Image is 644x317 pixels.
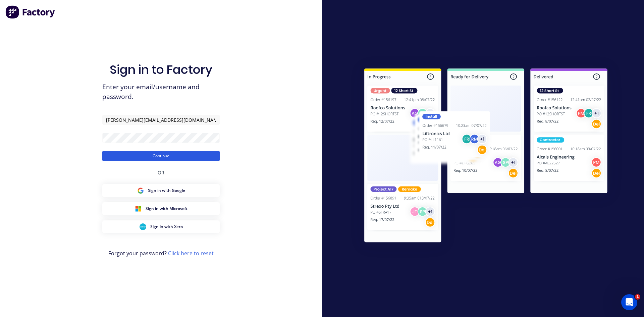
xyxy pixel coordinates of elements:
span: Enter your email/username and password. [102,82,220,102]
input: Email/Username [102,115,220,125]
iframe: Intercom live chat [621,294,637,310]
button: Microsoft Sign inSign in with Microsoft [102,202,220,215]
div: OR [158,161,164,184]
h1: Sign in to Factory [110,62,212,77]
span: Sign in with Microsoft [146,206,187,212]
button: Xero Sign inSign in with Xero [102,220,220,233]
span: 1 [635,294,640,300]
span: Sign in with Xero [150,224,183,230]
span: Forgot your password? [108,249,214,257]
img: Microsoft Sign in [135,205,142,212]
img: Xero Sign in [140,223,146,230]
img: Sign in [350,55,622,258]
button: Continue [102,151,220,161]
a: Click here to reset [168,250,214,257]
span: Sign in with Google [148,188,185,194]
img: Factory [5,5,56,19]
img: Google Sign in [137,187,144,194]
button: Google Sign inSign in with Google [102,184,220,197]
